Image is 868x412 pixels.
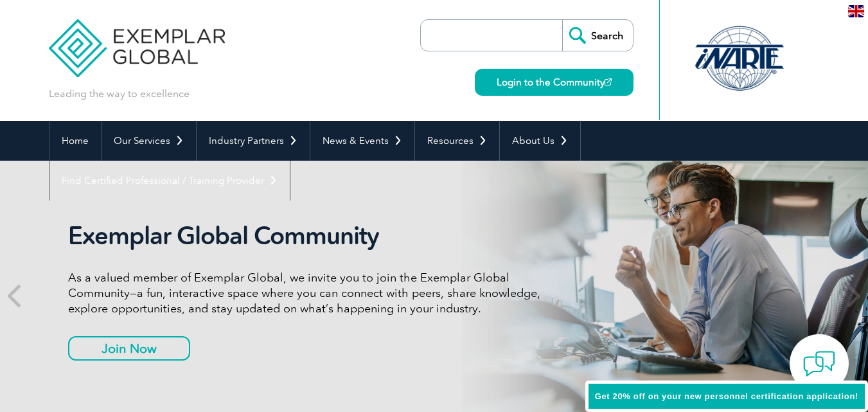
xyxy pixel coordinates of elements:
h2: Exemplar Global Community [68,221,550,251]
a: Login to the Community [475,69,633,96]
a: Industry Partners [197,121,310,161]
img: en [848,5,864,17]
a: Find Certified Professional / Training Provider [49,161,290,201]
input: Search [562,20,633,51]
img: contact-chat.png [803,348,835,380]
a: About Us [500,121,580,161]
a: Join Now [68,336,190,361]
p: As a valued member of Exemplar Global, we invite you to join the Exemplar Global Community—a fun,... [68,270,550,316]
p: Leading the way to excellence [49,87,190,101]
span: Get 20% off on your new personnel certification application! [595,391,858,401]
a: Home [49,121,101,161]
a: Resources [415,121,499,161]
a: Our Services [102,121,196,161]
a: News & Events [310,121,414,161]
img: open_square.png [605,78,612,85]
